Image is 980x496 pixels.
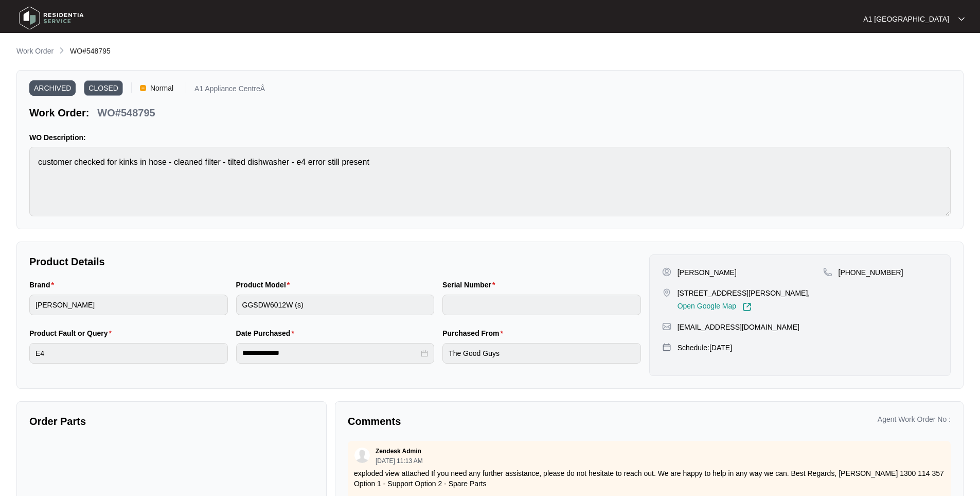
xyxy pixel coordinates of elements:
[958,16,965,22] img: dropdown arrow
[442,343,641,364] input: Purchased From
[140,85,146,91] img: Vercel Logo
[29,328,116,338] label: Product Fault or Query
[863,14,949,24] p: A1 [GEOGRAPHIC_DATA]
[29,295,228,315] input: Brand
[662,288,671,297] img: map-pin
[97,106,155,120] p: WO#548795
[823,267,832,277] img: map-pin
[662,343,671,352] img: map-pin
[194,85,265,96] p: A1 Appliance CentreÂ
[348,414,642,429] p: Comments
[354,448,370,463] img: user.svg
[70,47,111,55] span: WO#548795
[442,280,499,290] label: Serial Number
[29,414,314,429] p: Order Parts
[14,46,56,57] a: Work Order
[29,280,58,290] label: Brand
[16,46,54,56] p: Work Order
[376,458,423,464] p: [DATE] 11:13 AM
[236,280,294,290] label: Product Model
[29,254,641,269] p: Product Details
[662,322,671,331] img: map-pin
[236,328,298,338] label: Date Purchased
[236,295,435,315] input: Product Model
[29,80,76,96] span: ARCHIVED
[354,468,945,489] p: exploded view attached If you need any further assistance, please do not hesitate to reach out. W...
[878,414,951,424] p: Agent Work Order No :
[678,343,732,353] p: Schedule: [DATE]
[678,302,752,312] a: Open Google Map
[376,447,421,455] p: Zendesk Admin
[678,322,799,332] p: [EMAIL_ADDRESS][DOMAIN_NAME]
[442,295,641,315] input: Serial Number
[662,267,671,277] img: user-pin
[242,348,419,358] input: Date Purchased
[839,267,903,278] p: [PHONE_NUMBER]
[15,3,87,33] img: residentia service logo
[58,46,66,55] img: chevron-right
[678,267,737,278] p: [PERSON_NAME]
[29,147,951,216] textarea: customer checked for kinks in hose - cleaned filter - tilted dishwasher - e4 error still present
[29,343,228,364] input: Product Fault or Query
[84,80,123,96] span: CLOSED
[678,288,810,298] p: [STREET_ADDRESS][PERSON_NAME],
[442,328,507,338] label: Purchased From
[742,302,752,312] img: Link-External
[29,106,89,120] p: Work Order:
[146,80,177,96] span: Normal
[29,132,951,143] p: WO Description:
